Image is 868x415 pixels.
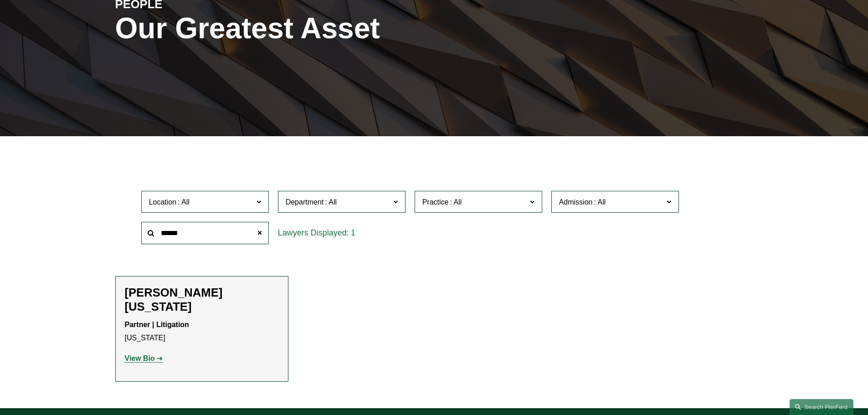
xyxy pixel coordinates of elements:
[125,286,279,314] h2: [PERSON_NAME][US_STATE]
[351,228,355,237] span: 1
[790,399,853,415] a: Search this site
[115,12,540,45] h1: Our Greatest Asset
[125,318,279,345] p: [US_STATE]
[125,321,189,328] strong: Partner | Litigation
[125,354,163,362] a: View Bio
[422,198,449,206] span: Practice
[125,354,155,362] strong: View Bio
[286,198,324,206] span: Department
[149,198,177,206] span: Location
[559,198,593,206] span: Admission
